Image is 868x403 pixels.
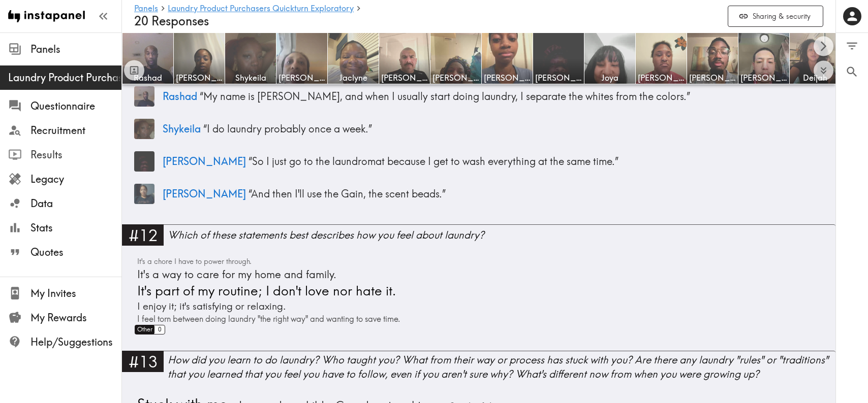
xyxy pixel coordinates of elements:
a: Deijah [790,32,841,84]
span: [PERSON_NAME] [381,72,428,83]
span: [PERSON_NAME] [432,72,479,83]
p: “ So I just go to the laundromat because I get to wash everything at the same time. ” [163,154,823,169]
a: Rashad [122,32,174,84]
span: It's part of my routine; I don't love nor hate it. [135,282,396,299]
div: Which of these statements best describes how you feel about laundry? [168,228,835,242]
span: Legacy [30,172,121,186]
span: Recruitment [30,123,121,138]
a: [PERSON_NAME] [738,32,790,84]
a: Panels [134,4,158,14]
span: Stats [30,221,121,235]
a: [PERSON_NAME] [379,32,430,84]
span: I enjoy it; it's satisfying or relaxing. [135,299,286,313]
a: Panelist thumbnailShykeila “I do laundry probably once a week.” [134,115,823,143]
a: [PERSON_NAME] [430,32,482,84]
a: #12Which of these statements best describes how you feel about laundry? [122,224,835,252]
a: Panelist thumbnail[PERSON_NAME] “So I just go to the laundromat because I get to wash everything ... [134,147,823,176]
span: [PERSON_NAME] [278,72,325,83]
span: [PERSON_NAME] [163,187,246,200]
span: Questionnaire [30,99,121,113]
a: [PERSON_NAME] [533,32,584,84]
img: Panelist thumbnail [134,184,154,204]
a: Panelist thumbnail[PERSON_NAME] “And then I'll use the Gain, the scent beads.” [134,180,823,208]
span: Results [30,148,121,162]
img: Panelist thumbnail [134,119,154,139]
a: #13How did you learn to do laundry? Who taught you? What from their way or process has stuck with... [122,351,835,390]
img: Panelist thumbnail [134,86,154,107]
span: [PERSON_NAME] [740,72,787,83]
span: Help/Suggestions [30,335,121,349]
span: Rashad [125,72,171,83]
span: My Invites [30,286,121,300]
a: [PERSON_NAME] [687,32,738,84]
span: Deijah [792,72,839,83]
p: “ And then I'll use the Gain, the scent beads. ” [163,187,823,201]
button: Scroll right [814,37,833,56]
a: Jaclyne [328,32,379,84]
a: Shykeila [225,32,276,84]
span: Data [30,196,121,211]
img: Panelist thumbnail [134,151,154,172]
a: [PERSON_NAME] [174,32,225,84]
span: Panels [30,42,121,56]
button: Toggle between responses and questions [124,60,144,80]
span: [PERSON_NAME] [163,155,246,167]
span: [PERSON_NAME] [689,72,736,83]
button: Filter Responses [836,33,868,59]
p: “ I do laundry probably once a week. ” [163,122,823,136]
span: It's a way to care for my home and family. [135,267,336,282]
a: [PERSON_NAME] [276,32,328,84]
span: I feel torn between doing laundry "the right way" and wanting to save time. [135,313,400,325]
a: [PERSON_NAME] [482,32,533,84]
a: Laundry Product Purchasers Quickturn Exploratory [168,4,354,14]
span: Shykeila [227,72,274,83]
div: #13 [122,351,164,372]
span: Rashad [163,90,197,103]
span: Jaclyne [330,72,377,83]
div: How did you learn to do laundry? Who taught you? What from their way or process has stuck with yo... [168,353,835,381]
span: Search [845,65,859,79]
span: [PERSON_NAME] [638,72,685,83]
a: Joya [584,32,636,84]
span: My Rewards [30,311,121,325]
span: It's a chore I have to power through. [135,256,252,267]
span: [PERSON_NAME] [484,72,531,83]
button: Sharing & security [728,6,823,27]
a: [PERSON_NAME] [636,32,687,84]
span: Filter Responses [845,39,859,53]
div: #12 [122,224,164,246]
span: Quotes [30,245,121,259]
span: Laundry Product Purchasers Quickturn Exploratory [8,71,121,85]
span: [PERSON_NAME] [535,72,582,83]
a: Panelist thumbnailRashad “My name is [PERSON_NAME], and when I usually start doing laundry, I sep... [134,82,823,111]
button: Search [836,59,868,85]
button: Expand to show all items [814,61,833,81]
p: “ My name is [PERSON_NAME], and when I usually start doing laundry, I separate the whites from th... [163,89,823,104]
span: 20 Responses [134,14,209,28]
span: Other [135,325,152,334]
span: Shykeila [163,122,201,135]
span: [PERSON_NAME] [176,72,223,83]
span: Joya [586,72,633,83]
